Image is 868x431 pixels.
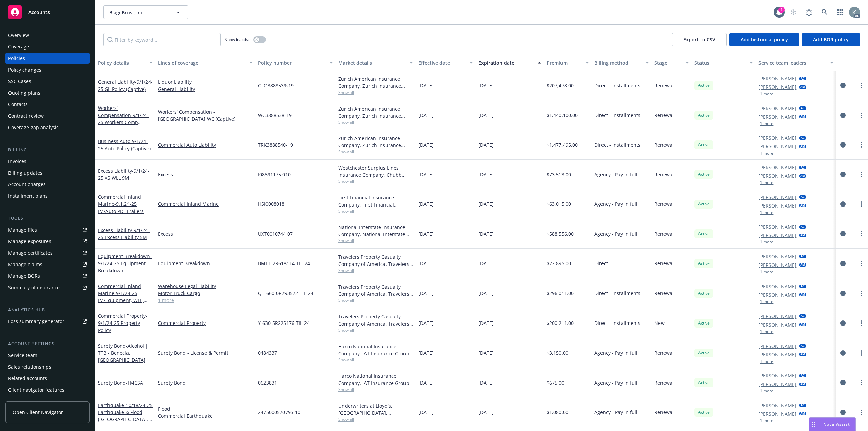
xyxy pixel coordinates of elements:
[98,253,152,274] a: Equipment Breakdown
[833,5,847,19] a: Switch app
[336,55,416,71] button: Market details
[697,379,711,386] span: Active
[225,37,251,42] span: Show inactive
[103,5,188,19] button: Biagi Bros., Inc.
[5,111,90,121] a: Contract review
[5,373,90,384] a: Related accounts
[8,224,37,235] div: Manage files
[654,290,674,297] span: Renewal
[594,171,637,178] span: Agency - Pay in full
[654,82,674,89] span: Renewal
[418,409,434,416] span: [DATE]
[98,59,145,66] div: Policy details
[109,9,168,16] span: Biagi Bros., Inc.
[98,201,144,214] span: - 9.1.24-25 IM/Auto PD -Trailers
[823,421,850,427] span: Nova Assist
[547,379,564,386] span: $675.00
[338,387,413,392] span: Show all
[592,55,652,71] button: Billing method
[98,313,147,333] a: Commercial Property
[338,178,413,184] span: Show all
[694,59,746,66] div: Status
[5,168,90,178] a: Billing updates
[338,327,413,333] span: Show all
[760,92,773,96] button: 1 more
[98,79,153,92] a: General Liability
[8,385,64,395] div: Client navigator features
[258,349,277,356] span: 0484337
[478,349,494,356] span: [DATE]
[338,149,413,155] span: Show all
[158,349,253,356] a: Surety Bond - License & Permit
[338,343,413,357] div: Harco National Insurance Company, IAT Insurance Group
[760,300,773,304] button: 1 more
[654,379,674,386] span: Renewal
[5,53,90,64] a: Policies
[547,349,568,356] span: $3,150.00
[758,143,796,150] a: [PERSON_NAME]
[338,357,413,363] span: Show all
[258,319,310,327] span: Y-630-5R225176-TIL-24
[857,378,865,387] a: more
[95,55,155,71] button: Policy details
[155,55,255,71] button: Lines of coverage
[126,379,143,386] span: - FMCSA
[5,191,90,201] a: Installment plans
[654,171,674,178] span: Renewal
[478,82,494,89] span: [DATE]
[8,156,26,167] div: Invoices
[338,253,413,268] div: Travelers Property Casualty Company of America, Travelers Insurance
[760,240,773,244] button: 1 more
[418,260,434,267] span: [DATE]
[5,236,90,247] a: Manage exposures
[338,238,413,243] span: Show all
[5,156,90,167] a: Invoices
[338,194,413,208] div: First Financial Insurance Company, First Financial Insurance Company, RT Specialty Insurance Serv...
[418,171,434,178] span: [DATE]
[758,410,796,417] a: [PERSON_NAME]
[758,402,796,409] a: [PERSON_NAME]
[654,349,674,356] span: Renewal
[158,59,245,66] div: Lines of coverage
[857,408,865,416] a: more
[547,260,571,267] span: $22,895.00
[594,260,608,267] span: Direct
[5,282,90,293] a: Summary of insurance
[8,30,29,41] div: Overview
[547,290,574,297] span: $296,011.00
[8,64,41,75] div: Policy changes
[158,78,253,85] a: Liquor Liability
[5,361,90,372] a: Sales relationships
[758,351,796,358] a: [PERSON_NAME]
[5,64,90,75] a: Policy changes
[338,402,413,416] div: Underwriters at Lloyd's, [GEOGRAPHIC_DATA], [PERSON_NAME] of London, CRC Group
[760,181,773,185] button: 1 more
[158,230,253,237] a: Excess
[758,75,796,82] a: [PERSON_NAME]
[758,194,796,201] a: [PERSON_NAME]
[418,230,434,237] span: [DATE]
[338,297,413,303] span: Show all
[158,319,253,327] a: Commercial Property
[98,112,149,133] span: - 9/1/24-25 Workers Comp (Captive)
[98,138,151,152] a: Business Auto
[478,260,494,267] span: [DATE]
[758,113,796,120] a: [PERSON_NAME]
[857,289,865,297] a: more
[5,307,90,313] div: Analytics hub
[758,380,796,388] a: [PERSON_NAME]
[478,379,494,386] span: [DATE]
[28,9,50,15] span: Accounts
[758,83,796,91] a: [PERSON_NAME]
[839,349,847,357] a: circleInformation
[547,82,574,89] span: $207,478.00
[103,33,221,46] input: Filter by keyword...
[547,409,568,416] span: $1,080.00
[692,55,756,71] button: Status
[418,319,434,327] span: [DATE]
[418,200,434,208] span: [DATE]
[338,90,413,95] span: Show all
[594,409,637,416] span: Agency - Pay in full
[839,230,847,238] a: circleInformation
